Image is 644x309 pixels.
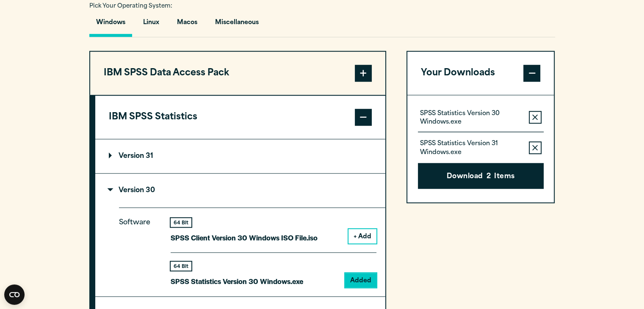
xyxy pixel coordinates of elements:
[90,52,385,95] button: IBM SPSS Data Access Pack
[486,171,491,182] span: 2
[4,284,25,305] button: Open CMP widget
[407,95,554,203] div: Your Downloads
[95,174,385,207] summary: Version 30
[89,13,132,37] button: Windows
[407,52,554,95] button: Your Downloads
[170,13,204,37] button: Macos
[171,262,191,270] div: 64 Bit
[171,232,318,244] p: SPSS Client Version 30 Windows ISO File.iso
[171,218,191,227] div: 64 Bit
[89,3,172,9] span: Pick Your Operating System:
[95,96,385,139] button: IBM SPSS Statistics
[109,153,153,160] p: Version 31
[420,140,522,157] p: SPSS Statistics Version 31 Windows.exe
[95,139,385,173] summary: Version 31
[208,13,265,37] button: Miscellaneous
[345,273,376,287] button: Added
[119,217,157,281] p: Software
[420,110,522,127] p: SPSS Statistics Version 30 Windows.exe
[348,229,376,243] button: + Add
[136,13,166,37] button: Linux
[171,275,303,287] p: SPSS Statistics Version 30 Windows.exe
[109,187,155,194] p: Version 30
[418,163,544,189] button: Download2Items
